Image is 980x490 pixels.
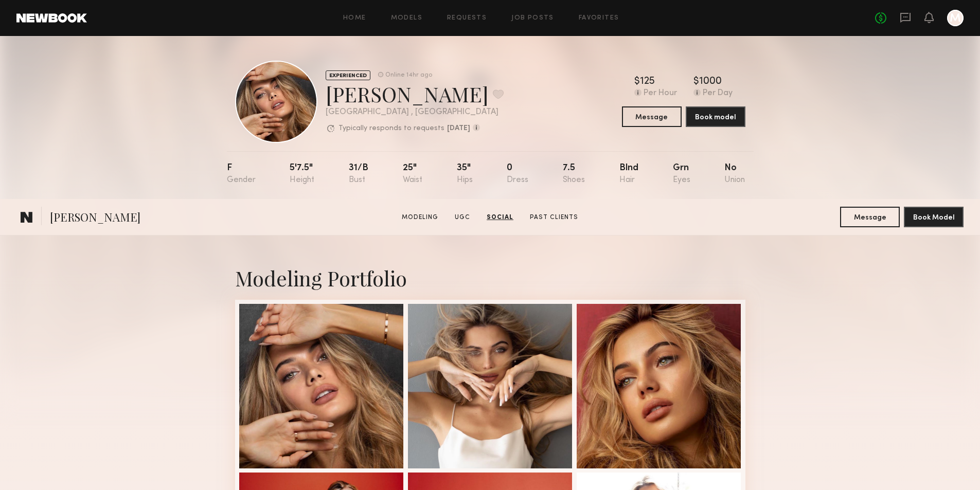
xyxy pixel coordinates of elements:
div: Online 14hr ago [385,72,432,79]
div: F [227,164,256,185]
a: M [947,10,964,26]
b: [DATE] [447,125,470,132]
div: Per Hour [644,89,677,98]
div: Per Day [703,89,733,98]
div: 125 [640,77,655,87]
div: 31/b [349,164,368,185]
div: 7.5 [563,164,585,185]
a: Home [343,15,366,22]
div: Modeling Portfolio [235,264,745,292]
a: Book Model [904,212,964,221]
div: 5'7.5" [290,164,314,185]
div: $ [693,77,699,87]
a: Requests [447,15,487,22]
div: 0 [507,164,528,185]
a: Past Clients [526,213,582,222]
a: Favorites [579,15,619,22]
div: $ [634,77,640,87]
button: Book Model [904,207,964,227]
span: [PERSON_NAME] [50,209,140,227]
a: Job Posts [511,15,554,22]
a: UGC [451,213,474,222]
p: Typically responds to requests [338,125,444,132]
div: EXPERIENCED [326,70,370,80]
button: Message [840,207,900,227]
button: Book model [686,106,745,127]
div: Blnd [619,164,638,185]
div: [PERSON_NAME] [326,80,504,107]
div: No [724,164,745,185]
button: Message [622,106,682,127]
div: 35" [457,164,473,185]
div: Grn [673,164,690,185]
a: Social [483,213,518,222]
div: 25" [403,164,422,185]
div: [GEOGRAPHIC_DATA] , [GEOGRAPHIC_DATA] [326,108,504,117]
a: Modeling [398,213,442,222]
a: Models [391,15,422,22]
div: 1000 [699,77,722,87]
